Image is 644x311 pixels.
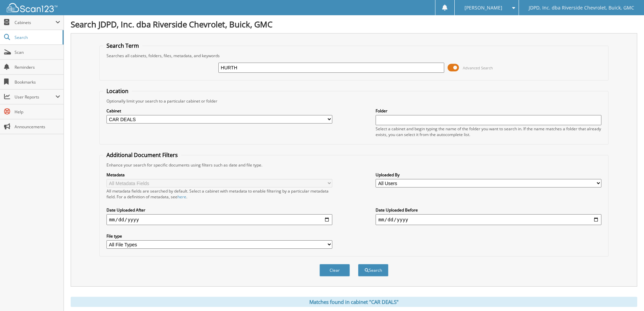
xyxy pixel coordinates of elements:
[15,64,60,70] span: Reminders
[463,65,493,70] span: Advanced Search
[358,264,388,276] button: Search
[376,207,601,213] label: Date Uploaded Before
[15,49,60,55] span: Scan
[15,94,55,100] span: User Reports
[106,172,332,178] label: Metadata
[106,214,332,225] input: start
[376,172,601,178] label: Uploaded By
[177,194,186,200] a: here
[529,6,634,10] span: JDPD, Inc. dba Riverside Chevrolet, Buick, GMC
[15,124,60,130] span: Announcements
[103,162,605,168] div: Enhance your search for specific documents using filters such as date and file type.
[464,6,502,10] span: [PERSON_NAME]
[103,151,181,159] legend: Additional Document Filters
[319,264,350,276] button: Clear
[106,108,332,114] label: Cabinet
[15,79,60,85] span: Bookmarks
[71,19,637,30] h1: Search JDPD, Inc. dba Riverside Chevrolet, Buick, GMC
[106,207,332,213] label: Date Uploaded After
[376,126,601,137] div: Select a cabinet and begin typing the name of the folder you want to search in. If the name match...
[15,20,55,25] span: Cabinets
[103,42,142,49] legend: Search Term
[15,35,59,40] span: Search
[106,233,332,239] label: File type
[7,3,57,12] img: scan123-logo-white.svg
[103,87,132,95] legend: Location
[15,109,60,115] span: Help
[103,53,605,59] div: Searches all cabinets, folders, files, metadata, and keywords
[376,108,601,114] label: Folder
[103,98,605,104] div: Optionally limit your search to a particular cabinet or folder
[106,188,332,200] div: All metadata fields are searched by default. Select a cabinet with metadata to enable filtering b...
[376,214,601,225] input: end
[71,297,637,307] div: Matches found in cabinet "CAR DEALS"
